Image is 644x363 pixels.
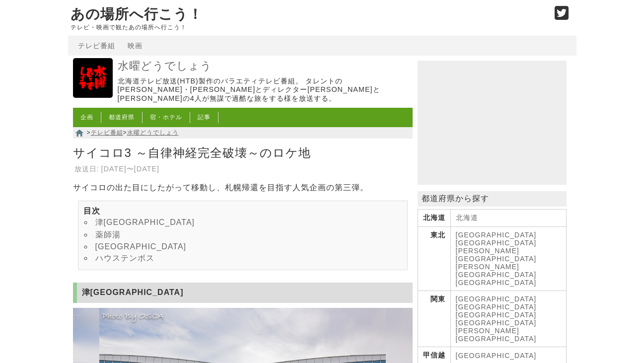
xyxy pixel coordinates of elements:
a: 水曜どうでしょう [73,91,113,99]
h1: サイコロ3 ～自律神経完全破壊～のロケ地 [73,143,413,163]
img: 水曜どうでしょう [73,58,113,98]
nav: > > [73,127,413,139]
a: 宿・ホテル [150,114,182,121]
a: [PERSON_NAME][GEOGRAPHIC_DATA] [456,247,537,263]
a: 北海道 [456,214,478,221]
th: 東北 [418,227,450,291]
a: テレビ番組 [91,129,123,136]
th: 関東 [418,291,450,347]
a: 津[GEOGRAPHIC_DATA] [95,218,195,226]
a: [GEOGRAPHIC_DATA] [95,242,187,251]
a: [GEOGRAPHIC_DATA] [456,239,537,247]
p: 北海道テレビ放送(HTB)製作のバラエティテレビ番組。 タレントの[PERSON_NAME]・[PERSON_NAME]とディレクター[PERSON_NAME]と[PERSON_NAME]の4人... [118,77,410,103]
p: サイコロの出た目にしたがって移動し、札幌帰還を目指す人気企画の第三弾。 [73,183,413,193]
a: ハウステンボス [95,254,154,262]
p: 都道府県から探す [418,191,567,207]
a: 薬師湯 [95,230,121,239]
a: [GEOGRAPHIC_DATA] [456,335,537,343]
th: 北海道 [418,210,450,227]
a: [GEOGRAPHIC_DATA] [456,303,537,311]
a: 映画 [128,42,143,50]
a: あの場所へ行こう！ [71,6,203,22]
h2: 津[GEOGRAPHIC_DATA] [73,283,413,303]
th: 放送日: [74,164,100,174]
a: 都道府県 [109,114,135,121]
a: [PERSON_NAME][GEOGRAPHIC_DATA] [456,263,537,279]
a: 水曜どうでしょう [118,59,410,73]
iframe: Advertisement [418,61,567,185]
a: 水曜どうでしょう [127,129,179,136]
a: [GEOGRAPHIC_DATA] [456,295,537,303]
a: [GEOGRAPHIC_DATA] [456,231,537,239]
a: [GEOGRAPHIC_DATA] [456,352,537,360]
a: [GEOGRAPHIC_DATA] [456,319,537,327]
a: テレビ番組 [78,42,115,50]
a: [GEOGRAPHIC_DATA] [456,311,537,319]
a: [GEOGRAPHIC_DATA] [456,279,537,287]
a: 記事 [198,114,211,121]
p: テレビ・映画で観たあの場所へ行こう！ [71,24,544,31]
a: 企画 [80,114,93,121]
td: [DATE]〜[DATE] [101,164,160,174]
a: Twitter (@go_thesights) [555,12,569,20]
a: [PERSON_NAME] [456,327,519,335]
